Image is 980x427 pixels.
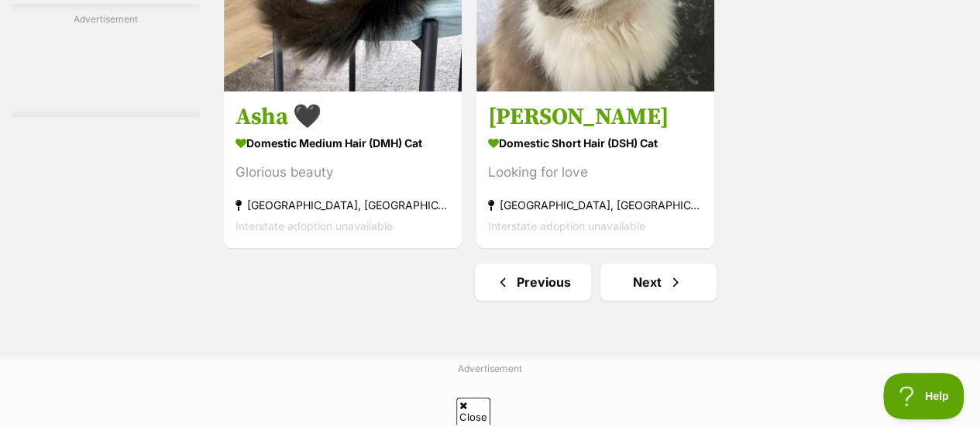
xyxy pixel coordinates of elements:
strong: Domestic Medium Hair (DMH) Cat [236,132,450,154]
div: Looking for love [488,162,703,183]
div: Glorious beauty [236,162,450,183]
div: Advertisement [12,4,199,117]
h3: [PERSON_NAME] [488,102,703,132]
span: Interstate adoption unavailable [488,219,645,232]
strong: Domestic Short Hair (DSH) Cat [488,132,703,154]
a: Asha 🖤 Domestic Medium Hair (DMH) Cat Glorious beauty [GEOGRAPHIC_DATA], [GEOGRAPHIC_DATA] Inters... [224,91,462,248]
span: Close [456,398,490,425]
a: [PERSON_NAME] Domestic Short Hair (DSH) Cat Looking for love [GEOGRAPHIC_DATA], [GEOGRAPHIC_DATA]... [476,91,714,248]
strong: [GEOGRAPHIC_DATA], [GEOGRAPHIC_DATA] [236,195,450,215]
a: Next page [600,263,717,301]
a: Previous page [475,263,591,301]
iframe: Help Scout Beacon - Open [883,373,965,419]
nav: Pagination [222,263,968,301]
h3: Asha 🖤 [236,102,450,132]
strong: [GEOGRAPHIC_DATA], [GEOGRAPHIC_DATA] [488,195,703,215]
span: Interstate adoption unavailable [236,219,393,232]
